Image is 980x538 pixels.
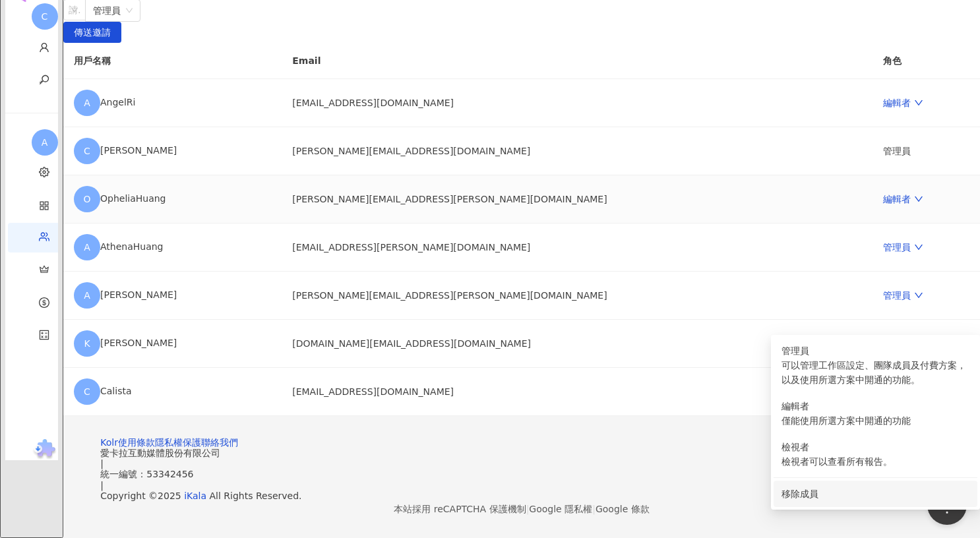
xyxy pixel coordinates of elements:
div: 移除成員 [781,487,969,501]
div: 管理員 [781,344,969,358]
span: user [39,34,49,64]
div: 檢視者可以查看所有報告。 [781,454,969,469]
span: | [592,504,596,514]
a: 管理員 [883,242,923,253]
div: 愛卡拉互動媒體股份有限公司 [100,448,943,458]
a: Google 隱私權 [529,504,592,514]
th: 用戶名稱 [63,43,282,79]
div: [PERSON_NAME] [74,282,271,309]
a: 聯絡我們 [201,437,238,448]
div: 編輯者 [781,399,969,413]
a: 使用條款 [118,437,155,448]
div: [PERSON_NAME] [74,138,271,164]
span: appstore [39,193,49,222]
span: A [84,288,90,303]
span: A [84,240,90,254]
span: | [526,504,530,514]
span: down [914,194,923,204]
td: [PERSON_NAME][EMAIL_ADDRESS][DOMAIN_NAME] [282,127,873,175]
a: 隱私權保護 [155,437,201,448]
span: key [39,67,49,96]
div: [PERSON_NAME] [74,330,271,357]
a: Kolr [100,437,118,448]
span: C [84,384,90,399]
a: 編輯者 [883,194,923,204]
span: C [84,144,90,158]
span: down [914,243,923,252]
div: Copyright © 2025 All Rights Reserved. [100,491,943,501]
th: 角色 [873,43,980,79]
div: Calista [74,378,271,405]
div: OpheliaHuang [74,186,271,212]
div: AngelRi [74,90,271,116]
span: down [914,98,923,107]
div: 僅能使用所選方案中開通的功能 [781,413,969,428]
td: [DOMAIN_NAME][EMAIL_ADDRESS][DOMAIN_NAME] [282,320,873,368]
div: 可以管理工作區設定、團隊成員及付費方案，以及使用所選方案中開通的功能。 [781,358,969,387]
span: | [100,458,104,469]
span: down [914,291,923,300]
span: O [83,192,90,206]
td: 管理員 [873,127,980,175]
td: [PERSON_NAME][EMAIL_ADDRESS][PERSON_NAME][DOMAIN_NAME] [282,272,873,320]
td: [EMAIL_ADDRESS][DOMAIN_NAME] [282,368,873,416]
div: AthenaHuang [74,234,271,260]
a: 管理員 [883,290,923,301]
span: C [42,9,48,24]
button: 傳送邀請 [63,22,121,43]
a: 編輯者 [883,98,923,108]
span: 傳送邀請 [74,22,111,44]
span: 本站採用 reCAPTCHA 保護機制 [394,501,649,517]
a: Google 條款 [596,504,650,514]
span: K [84,336,90,351]
th: Email [282,43,873,79]
div: 統一編號：53342456 [100,469,943,479]
span: A [42,135,48,150]
span: | [100,480,104,491]
img: chrome extension [32,439,57,460]
a: iKala [184,491,206,501]
td: [PERSON_NAME][EMAIL_ADDRESS][PERSON_NAME][DOMAIN_NAME] [282,175,873,224]
td: [EMAIL_ADDRESS][DOMAIN_NAME] [282,79,873,127]
div: 檢視者 [781,440,969,454]
span: calculator [39,322,49,351]
span: dollar [39,289,49,319]
td: [EMAIL_ADDRESS][PERSON_NAME][DOMAIN_NAME] [282,224,873,272]
span: A [84,96,90,110]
